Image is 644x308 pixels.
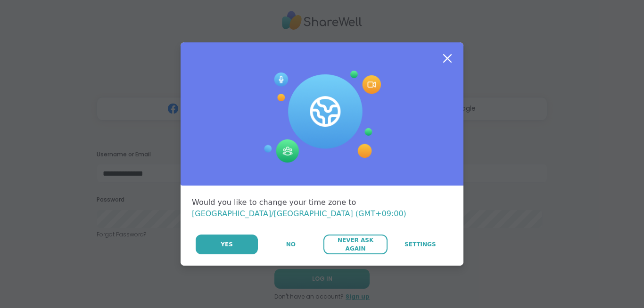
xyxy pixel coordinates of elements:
span: Never Ask Again [328,236,382,253]
span: Yes [221,240,233,249]
span: No [286,240,296,249]
button: No [259,235,322,254]
a: Settings [388,235,452,254]
button: Yes [196,235,258,254]
button: Never Ask Again [323,235,387,254]
span: [GEOGRAPHIC_DATA]/[GEOGRAPHIC_DATA] (GMT+09:00) [192,209,406,218]
span: Settings [405,240,436,249]
div: Would you like to change your time zone to [192,197,452,219]
img: Session Experience [263,71,381,163]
